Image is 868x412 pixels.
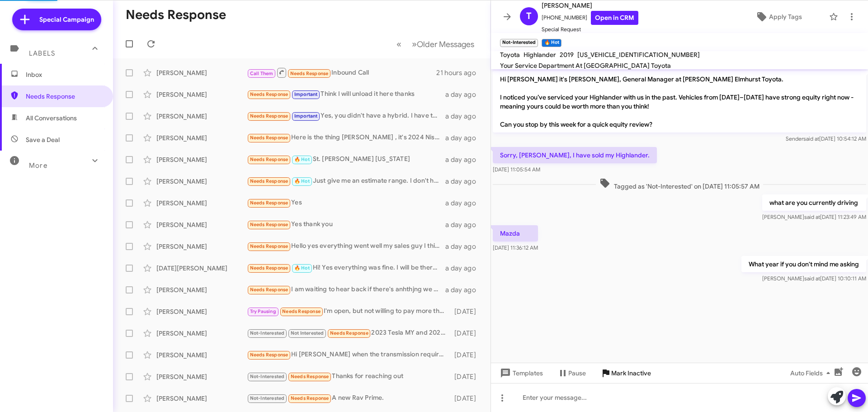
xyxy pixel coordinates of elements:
div: a day ago [445,242,483,251]
div: [DATE][PERSON_NAME] [156,264,247,273]
div: [PERSON_NAME] [156,133,247,142]
button: Mark Inactive [593,365,658,381]
div: Just give me an estimate range. I don't have time to come in. If was high enough might consider a... [247,176,445,186]
div: a day ago [445,264,483,273]
nav: Page navigation example [392,35,480,53]
span: « [396,38,401,50]
button: Apply Tags [732,9,825,25]
small: Not-Interested [500,39,538,47]
span: Toyota [500,51,520,59]
div: Yes [247,198,445,208]
div: [DATE] [450,350,483,360]
p: What year if you don't mind me asking [741,256,866,272]
div: [DATE] [450,329,483,338]
span: 🔥 Hot [294,265,310,271]
span: [PERSON_NAME] [DATE] 10:10:11 AM [762,275,866,282]
div: [PERSON_NAME] [156,90,247,99]
span: » [412,38,417,50]
div: St. [PERSON_NAME] [US_STATE] [247,154,445,165]
a: Open in CRM [591,11,638,25]
span: Important [294,91,318,97]
span: Needs Response [250,156,288,162]
span: More [29,161,47,170]
button: Templates [491,365,550,381]
span: Needs Response [250,265,288,271]
span: Needs Response [250,113,288,119]
span: Needs Response [26,92,103,101]
span: Needs Response [250,178,288,184]
div: [PERSON_NAME] [156,220,247,229]
div: [PERSON_NAME] [156,242,247,251]
div: a day ago [445,199,483,208]
span: Pause [568,365,586,381]
h1: Needs Response [126,8,226,22]
div: Thanks for reaching out [247,371,450,382]
span: said at [803,135,819,142]
div: Here is the thing [PERSON_NAME] , it's 2024 Nissan pathfinder S 4wd . Only 4k miles . Everybody g... [247,133,445,143]
span: Mark Inactive [611,365,651,381]
a: Special Campaign [12,9,101,30]
div: [PERSON_NAME] [156,329,247,338]
div: [PERSON_NAME] [156,285,247,294]
span: T [526,9,532,24]
span: Needs Response [290,71,329,76]
div: a day ago [445,177,483,186]
div: [PERSON_NAME] [156,394,247,403]
span: Special Campaign [39,15,94,24]
span: Needs Response [250,91,288,97]
div: a day ago [445,133,483,142]
span: Needs Response [250,243,288,249]
span: Needs Response [250,135,288,141]
p: what are you currently driving [762,194,866,211]
div: I am waiting to hear back if there's anhthjng we can get me into. I'm in a complex situation with... [247,284,445,295]
span: Needs Response [291,395,329,401]
div: [PERSON_NAME] [156,372,247,381]
div: Yes, you didn't have a hybrid. I have taken your dealership off my list. [247,111,445,121]
div: a day ago [445,112,483,121]
span: Templates [498,365,543,381]
span: [DATE] 11:36:12 AM [493,244,538,251]
div: a day ago [445,285,483,294]
div: 21 hours ago [436,68,483,77]
div: [DATE] [450,307,483,316]
div: [PERSON_NAME] [156,307,247,316]
button: Pause [550,365,593,381]
span: [PERSON_NAME] [DATE] 11:23:49 AM [762,213,866,220]
div: I'm open, but not willing to pay more than I currently pay but also not willing to downsize. [247,306,450,317]
button: Previous [391,35,407,53]
span: said at [804,213,820,220]
div: a day ago [445,220,483,229]
div: a day ago [445,90,483,99]
span: 2019 [560,51,574,59]
div: Think I will unload it here thanks [247,89,445,99]
span: Important [294,113,318,119]
small: 🔥 Hot [542,39,561,47]
div: a day ago [445,155,483,164]
span: Sender [DATE] 10:54:12 AM [786,135,866,142]
span: Needs Response [250,287,288,293]
span: 🔥 Hot [294,156,310,162]
div: 2023 Tesla MY and 2024 Sportage PHEV. [247,328,450,338]
span: Highlander [524,51,556,59]
div: [PERSON_NAME] [156,112,247,121]
span: Not-Interested [250,395,285,401]
div: [PERSON_NAME] [156,155,247,164]
span: Needs Response [250,222,288,227]
div: Inbound Call [247,67,436,78]
span: Needs Response [250,352,288,358]
div: [PERSON_NAME] [156,350,247,360]
span: [DATE] 11:05:54 AM [493,166,540,173]
span: Save a Deal [26,135,60,144]
span: [PHONE_NUMBER] [542,11,638,25]
div: [PERSON_NAME] [156,177,247,186]
span: Call Them [250,71,274,76]
span: Tagged as 'Not-Interested' on [DATE] 11:05:57 AM [596,178,763,191]
span: All Conversations [26,114,77,123]
span: Labels [29,49,55,57]
p: Hi [PERSON_NAME] it's [PERSON_NAME], General Manager at [PERSON_NAME] Elmhurst Toyota. I noticed ... [493,71,866,133]
span: Apply Tags [769,9,802,25]
div: A new Rav Prime. [247,393,450,403]
div: [PERSON_NAME] [156,68,247,77]
span: Not Interested [291,330,324,336]
p: Sorry, [PERSON_NAME], I have sold my Highlander. [493,147,657,163]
